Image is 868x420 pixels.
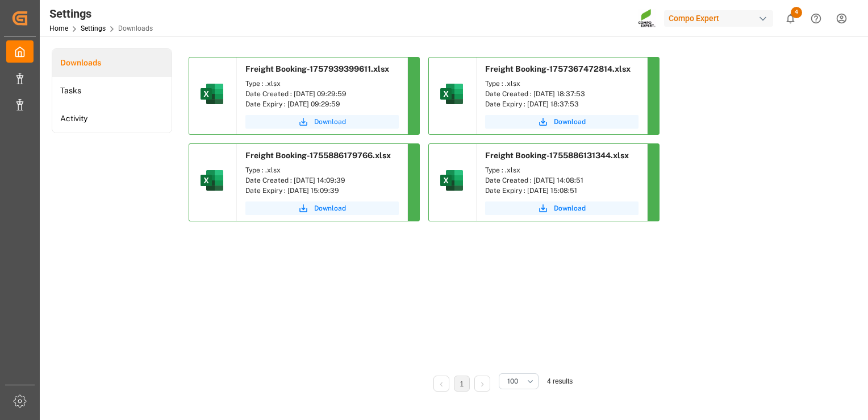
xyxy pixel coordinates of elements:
span: Download [314,203,346,213]
a: Tasks [52,77,172,105]
span: 100 [507,376,518,386]
div: Settings [49,5,153,22]
img: microsoft-excel-2019--v1.png [438,80,465,108]
div: Compo Expert [664,10,773,27]
div: Date Created : [DATE] 14:09:39 [245,175,399,186]
span: Freight Booking-1757939399611.xlsx [245,64,389,73]
a: 1 [460,380,464,388]
div: Type : .xlsx [245,165,399,175]
div: Type : .xlsx [485,79,639,89]
button: Compo Expert [664,7,778,29]
div: Date Created : [DATE] 14:08:51 [485,175,639,186]
span: Freight Booking-1755886131344.xlsx [485,151,629,160]
div: Type : .xlsx [485,165,639,175]
img: microsoft-excel-2019--v1.png [198,80,226,108]
div: Date Expiry : [DATE] 15:08:51 [485,186,639,196]
button: show 4 new notifications [778,6,803,31]
button: Help Center [803,6,829,31]
div: Date Expiry : [DATE] 18:37:53 [485,99,639,109]
span: Freight Booking-1755886179766.xlsx [245,151,391,160]
img: Screenshot%202023-09-29%20at%2010.02.21.png_1712312052.png [638,9,656,28]
div: Type : .xlsx [245,79,399,89]
li: Next Page [474,376,490,392]
a: Home [49,24,68,32]
button: open menu [499,373,539,389]
button: Download [485,115,639,129]
span: 4 [791,7,802,18]
button: Download [245,115,399,129]
a: Downloads [52,49,172,77]
span: 4 results [547,377,573,385]
li: 1 [454,376,470,392]
button: Download [245,201,399,215]
span: Download [554,117,586,127]
span: Download [314,117,346,127]
img: microsoft-excel-2019--v1.png [438,167,465,194]
div: Date Expiry : [DATE] 15:09:39 [245,186,399,196]
div: Date Expiry : [DATE] 09:29:59 [245,99,399,109]
span: Freight Booking-1757367472814.xlsx [485,64,631,73]
a: Settings [81,24,106,32]
img: microsoft-excel-2019--v1.png [198,167,226,194]
li: Previous Page [433,376,449,392]
button: Download [485,201,639,215]
span: Download [554,203,586,213]
a: Activity [52,105,172,133]
div: Date Created : [DATE] 09:29:59 [245,89,399,99]
div: Date Created : [DATE] 18:37:53 [485,89,639,99]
